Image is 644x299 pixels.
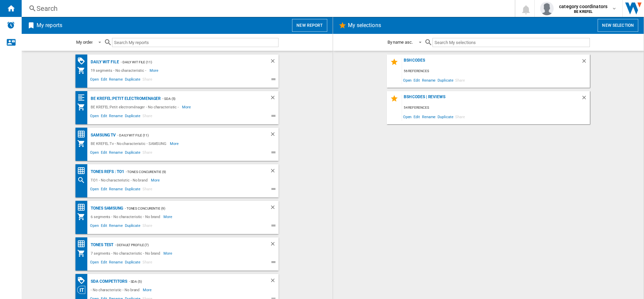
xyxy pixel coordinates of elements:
[559,3,607,10] span: category coordinators
[89,94,161,103] div: BE KREFEL:Petit electromenager
[89,66,150,74] div: 19 segments - No characteristic -
[141,76,153,84] span: Share
[89,213,163,221] div: 6 segments - No characteristic - No brand
[37,4,497,13] div: Search
[402,67,590,76] div: 56 references
[77,213,89,221] div: My Assortment
[77,140,89,148] div: My Assortment
[89,277,127,286] div: SDA competitors
[347,19,382,32] h2: My selections
[108,259,124,267] span: Rename
[108,113,124,121] span: Rename
[163,213,173,221] span: More
[7,21,15,29] img: alerts-logo.svg
[124,113,141,121] span: Duplicate
[89,176,151,184] div: TO1 - No characteristic - No brand
[89,140,170,148] div: BE KREFEL:Tv - No characteristic - SAMSUNG
[77,286,89,294] div: Category View
[432,38,590,47] input: Search My selections
[170,140,180,148] span: More
[124,149,141,157] span: Duplicate
[89,286,143,294] div: - No characteristic - No brand
[89,249,163,257] div: 7 segments - No characteristic - No brand
[124,76,141,84] span: Duplicate
[454,76,466,85] span: Share
[89,113,100,121] span: Open
[77,203,89,212] div: Price Matrix
[270,168,279,176] div: Delete
[141,222,153,231] span: Share
[581,58,590,67] div: Delete
[402,76,413,85] span: Open
[270,204,279,213] div: Delete
[77,130,89,138] div: Price Matrix
[89,259,100,267] span: Open
[35,19,64,32] h2: My reports
[270,277,279,286] div: Delete
[100,259,108,267] span: Edit
[598,19,638,32] button: New selection
[124,186,141,194] span: Duplicate
[270,241,279,249] div: Delete
[437,112,454,121] span: Duplicate
[100,76,108,84] span: Edit
[119,58,256,66] div: - Daily WIT File (11)
[151,176,161,184] span: More
[402,104,590,112] div: 54 references
[402,94,581,104] div: BSH codes | Reviews
[89,149,100,157] span: Open
[413,112,421,121] span: Edit
[421,76,437,85] span: Rename
[141,259,153,267] span: Share
[77,93,89,102] div: Quartiles grid
[387,40,413,45] div: By name asc.
[113,241,256,249] div: - Default profile (7)
[141,113,153,121] span: Share
[150,66,159,74] span: More
[77,103,89,111] div: My Assortment
[100,222,108,231] span: Edit
[540,2,554,15] img: profile.jpg
[89,58,119,66] div: Daily WIT file
[124,259,141,267] span: Duplicate
[89,241,113,249] div: Tones test
[100,149,108,157] span: Edit
[89,131,116,140] div: Samsung TV
[292,19,327,32] button: New report
[163,249,173,257] span: More
[402,112,413,121] span: Open
[89,103,182,111] div: BE KREFEL:Petit electroménager - No characteristic -
[127,277,256,286] div: - SDA (5)
[108,222,124,231] span: Rename
[89,76,100,84] span: Open
[100,113,108,121] span: Edit
[77,66,89,74] div: My Assortment
[100,186,108,194] span: Edit
[108,76,124,84] span: Rename
[141,149,153,157] span: Share
[77,176,89,184] div: Search
[112,38,279,47] input: Search My reports
[270,58,279,66] div: Delete
[124,222,141,231] span: Duplicate
[402,58,581,67] div: BSH Codes
[437,76,454,85] span: Duplicate
[574,9,593,14] b: BE KREFEL
[141,186,153,194] span: Share
[89,186,100,194] span: Open
[123,204,256,213] div: - Tones concurentie (9)
[77,249,89,257] div: My Assortment
[77,240,89,248] div: Price Matrix
[89,204,123,213] div: Tones Samsung
[454,112,466,121] span: Share
[161,94,256,103] div: - SDA (5)
[182,103,192,111] span: More
[77,57,89,65] div: PROMOTIONS Matrix
[270,94,279,103] div: Delete
[421,112,437,121] span: Rename
[89,168,124,176] div: Tones refs : TO1
[77,167,89,175] div: Price Matrix
[116,131,256,140] div: - Daily WIT File (11)
[89,222,100,231] span: Open
[270,131,279,140] div: Delete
